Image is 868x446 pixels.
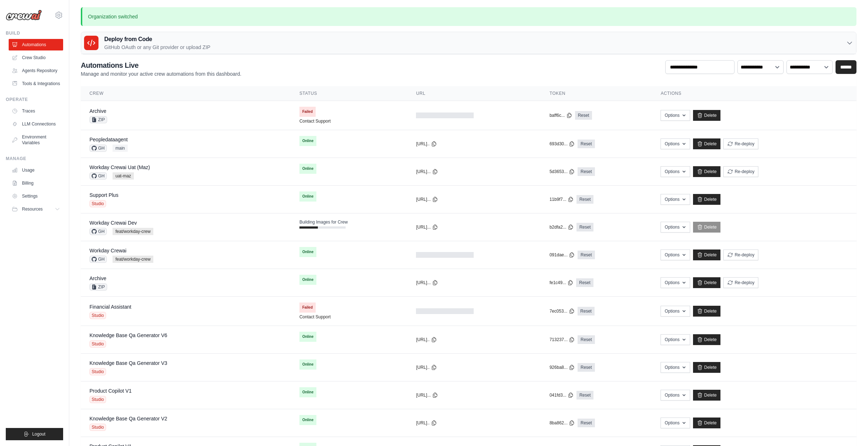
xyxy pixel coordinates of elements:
[549,308,574,314] button: 7ec053...
[661,277,690,288] button: Options
[299,332,316,342] span: Online
[89,248,126,253] a: Workday Crewai
[577,195,593,204] a: Reset
[6,428,63,440] button: Logout
[652,86,856,101] th: Actions
[578,335,595,344] a: Reset
[549,224,574,230] button: b2dfa2...
[81,86,291,101] th: Crew
[291,86,408,101] th: Status
[693,306,721,317] a: Delete
[81,60,241,70] h2: Automations Live
[9,190,63,202] a: Settings
[89,368,106,375] span: Studio
[6,97,63,102] div: Operate
[549,141,575,147] button: 693d30...
[32,431,45,437] span: Logout
[578,307,595,315] a: Reset
[299,303,316,313] span: Failed
[693,334,721,345] a: Delete
[9,118,63,130] a: LLM Connections
[549,252,575,258] button: 091dae...
[9,177,63,189] a: Billing
[9,52,63,63] a: Crew Studio
[89,304,131,310] a: Financial Assistant
[575,111,592,120] a: Reset
[89,145,107,152] span: GH
[661,306,690,317] button: Options
[299,164,316,174] span: Online
[693,110,721,121] a: Delete
[9,39,63,50] a: Automations
[113,172,134,180] span: uat-maz
[22,206,43,212] span: Resources
[661,222,690,233] button: Options
[89,340,106,348] span: Studio
[89,108,106,114] a: Archive
[578,251,595,259] a: Reset
[578,419,595,427] a: Reset
[299,247,316,257] span: Online
[549,337,575,343] button: 713237...
[89,275,106,281] a: Archive
[299,118,331,124] a: Contact Support
[693,222,721,233] a: Delete
[89,256,107,263] span: GH
[578,167,595,176] a: Reset
[89,416,167,421] a: Knowledge Base Qa Generator V2
[407,86,541,101] th: URL
[661,138,690,149] button: Options
[89,424,106,431] span: Studio
[661,194,690,205] button: Options
[299,314,331,320] a: Contact Support
[549,112,572,118] button: baff6c...
[89,220,137,226] a: Workday Crewai Dev
[299,136,316,146] span: Online
[299,107,316,117] span: Failed
[6,156,63,162] div: Manage
[81,70,241,78] p: Manage and monitor your active crew automations from this dashboard.
[723,138,758,149] button: Re-deploy
[89,283,107,291] span: ZIP
[541,86,652,101] th: Token
[549,365,575,370] button: 926ba8...
[113,256,153,263] span: feat/workday-crew
[661,390,690,401] button: Options
[549,280,573,286] button: fe1c49...
[661,166,690,177] button: Options
[723,277,758,288] button: Re-deploy
[661,110,690,121] button: Options
[89,137,128,142] a: Peopledataagent
[89,332,167,338] a: Knowledge Base Qa Generator V6
[577,223,593,231] a: Reset
[104,35,210,44] h3: Deploy from Code
[81,7,856,26] p: Organization switched
[299,415,316,425] span: Online
[9,164,63,176] a: Usage
[9,65,63,76] a: Agents Repository
[661,334,690,345] button: Options
[89,396,106,403] span: Studio
[299,191,316,202] span: Online
[89,360,167,366] a: Knowledge Base Qa Generator V3
[89,164,150,170] a: Workday Crewai Uat (Maz)
[549,169,575,175] button: 5d3653...
[693,418,721,428] a: Delete
[89,172,107,180] span: GH
[89,312,106,319] span: Studio
[299,387,316,397] span: Online
[693,390,721,401] a: Delete
[577,391,593,399] a: Reset
[576,278,593,287] a: Reset
[6,10,42,21] img: Logo
[113,145,128,152] span: main
[661,362,690,373] button: Options
[549,420,575,426] button: 8ba862...
[299,359,316,370] span: Online
[693,166,721,177] a: Delete
[9,105,63,117] a: Traces
[661,418,690,428] button: Options
[89,200,106,207] span: Studio
[113,228,153,235] span: feat/workday-crew
[299,275,316,285] span: Online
